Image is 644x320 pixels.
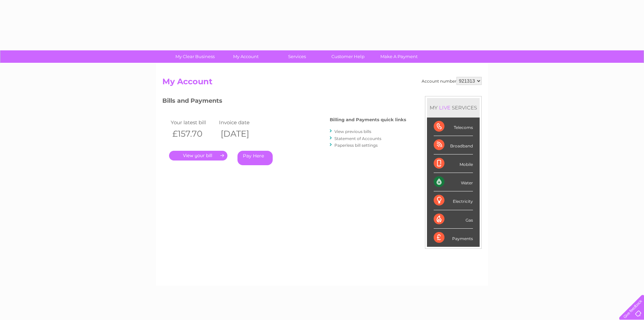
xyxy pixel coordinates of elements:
[320,50,376,63] a: Customer Help
[438,104,452,111] div: LIVE
[169,118,217,127] td: Your latest bill
[334,129,371,134] a: View previous bills
[330,117,406,122] h4: Billing and Payments quick links
[162,96,406,108] h3: Bills and Payments
[217,118,266,127] td: Invoice date
[434,173,473,191] div: Water
[434,154,473,173] div: Mobile
[434,136,473,154] div: Broadband
[218,50,274,63] a: My Account
[237,151,273,165] a: Pay Here
[217,127,266,141] th: [DATE]
[427,98,480,117] div: MY SERVICES
[334,136,381,141] a: Statement of Accounts
[434,210,473,229] div: Gas
[434,229,473,247] div: Payments
[334,143,378,148] a: Paperless bill settings
[434,118,473,136] div: Telecoms
[169,127,217,141] th: £157.70
[269,50,325,63] a: Services
[169,151,227,161] a: .
[422,77,482,85] div: Account number
[167,50,223,63] a: My Clear Business
[434,191,473,210] div: Electricity
[162,77,482,90] h2: My Account
[371,50,427,63] a: Make A Payment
